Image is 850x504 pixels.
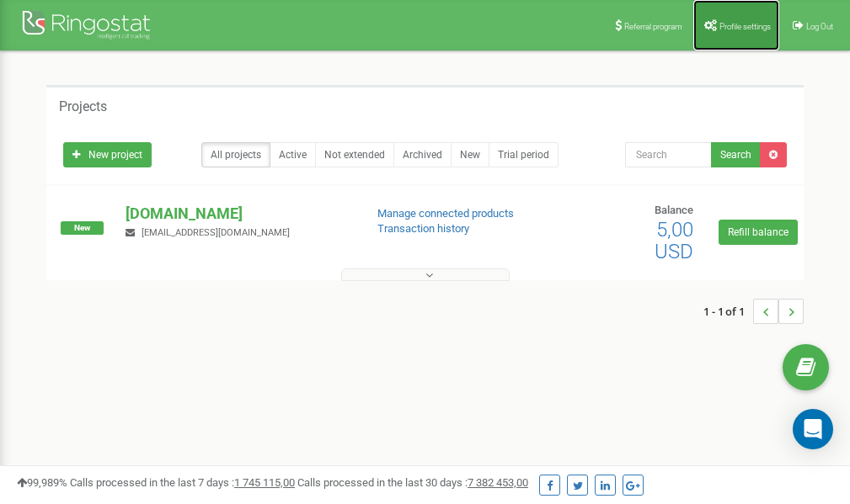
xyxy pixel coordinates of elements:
[126,203,350,225] p: [DOMAIN_NAME]
[59,99,107,114] h5: Projects
[393,142,452,167] a: Archived
[719,220,798,245] a: Refill balance
[70,476,295,489] span: Calls processed in the last 7 days :
[315,142,394,167] a: Not extended
[793,409,833,449] div: Open Intercom Messenger
[142,227,290,238] span: [EMAIL_ADDRESS][DOMAIN_NAME]
[63,142,152,167] a: New project
[297,476,528,489] span: Calls processed in the last 30 days :
[270,142,316,167] a: Active
[655,218,693,263] span: 5,00 USD
[624,22,682,31] span: Referral program
[61,221,104,235] span: New
[806,22,833,31] span: Log Out
[377,222,469,235] a: Transaction history
[655,204,693,216] span: Balance
[703,299,753,324] span: 1 - 1 of 1
[468,476,528,489] u: 7 382 453,00
[377,207,514,220] a: Manage connected products
[489,142,559,167] a: Trial period
[711,142,761,167] button: Search
[625,142,712,167] input: Search
[234,476,295,489] u: 1 745 115,00
[201,142,270,167] a: All projects
[17,476,67,489] span: 99,989%
[703,282,804,341] nav: ...
[451,142,489,167] a: New
[719,22,771,31] span: Profile settings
